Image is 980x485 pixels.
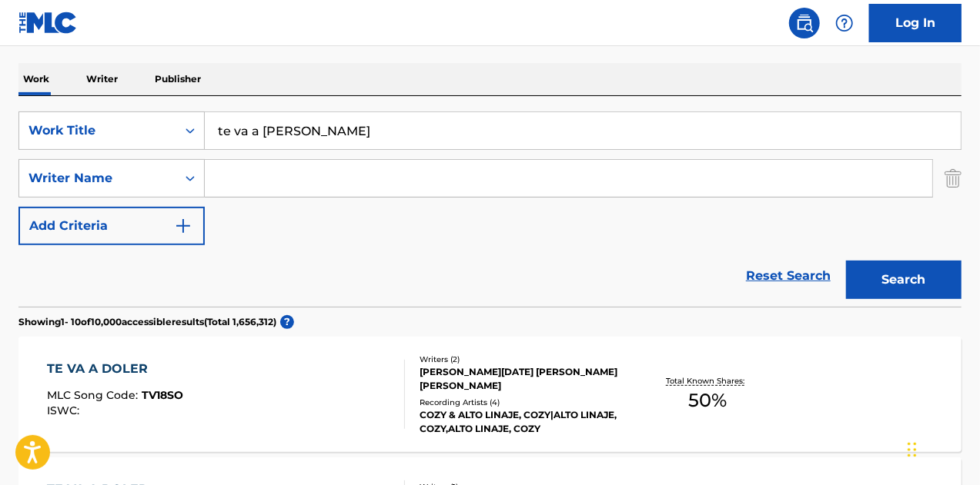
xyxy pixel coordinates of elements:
[829,8,860,38] div: Help
[908,427,917,473] div: Drag
[667,375,749,387] p: Total Known Shares:
[688,387,727,414] span: 50 %
[420,354,629,365] div: Writers ( 2 )
[789,8,820,38] a: Public Search
[47,404,83,417] span: ISWC :
[174,217,192,235] img: 9d2ae6d4665cec9f34b9.svg
[18,12,78,34] img: MLC Logo
[420,397,629,408] div: Recording Artists ( 4 )
[47,360,183,378] div: TE VA A DOLER
[420,408,629,436] div: COZY & ALTO LINAJE, COZY|ALTO LINAJE, COZY,ALTO LINAJE, COZY
[795,14,814,32] img: search
[738,259,838,293] a: Reset Search
[869,4,962,42] a: Log In
[18,111,962,307] form: Search Form
[28,121,167,140] div: Work Title
[945,159,962,198] img: Delete Criterion
[903,411,980,485] iframe: Chat Widget
[420,365,629,393] div: [PERSON_NAME][DATE] [PERSON_NAME] [PERSON_NAME]
[150,63,206,95] p: Publisher
[280,315,294,329] span: ?
[142,388,183,402] span: TV18SO
[835,14,854,32] img: help
[18,207,205,245] button: Add Criteria
[28,169,167,188] div: Writer Name
[82,63,122,95] p: Writer
[846,261,962,299] button: Search
[18,315,276,329] p: Showing 1 - 10 of 10,000 accessible results (Total 1,656,312 )
[18,63,54,95] p: Work
[47,388,142,402] span: MLC Song Code :
[18,337,962,452] a: TE VA A DOLERMLC Song Code:TV18SOISWC:Writers (2)[PERSON_NAME][DATE] [PERSON_NAME] [PERSON_NAME]R...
